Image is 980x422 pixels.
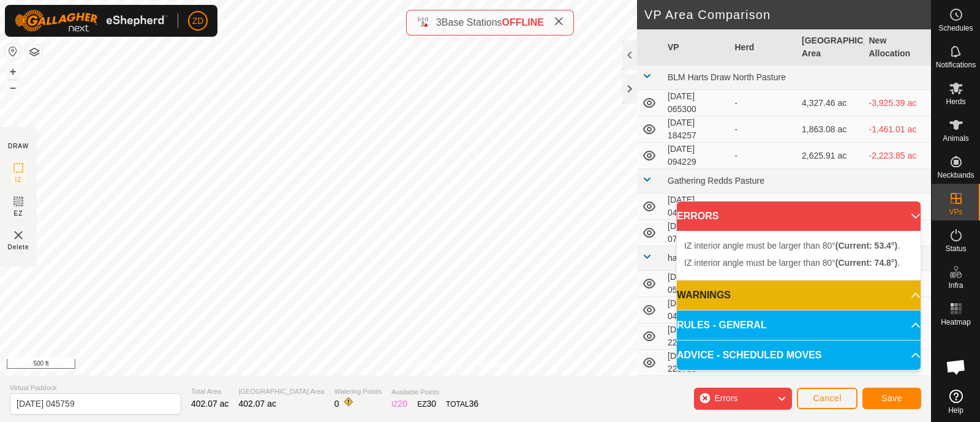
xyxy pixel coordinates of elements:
span: 3 [436,17,442,28]
td: [DATE] 045841 [663,297,730,323]
button: + [6,64,20,79]
div: - [735,200,793,213]
span: Infra [948,282,963,289]
p-accordion-header: RULES - GENERAL [677,311,921,340]
div: TOTAL [446,398,478,410]
p-accordion-header: ADVICE - SCHEDULED MOVES [677,341,921,370]
span: ERRORS [677,209,718,224]
span: Virtual Paddock [10,383,181,393]
p-accordion-content: ERRORS [677,231,921,280]
a: Contact Us [478,360,514,371]
span: ZD [192,15,204,28]
span: Save [881,393,902,403]
span: Neckbands [937,171,974,179]
span: IZ [15,175,22,184]
span: Watering Points [334,386,382,397]
span: WARNINGS [677,288,731,303]
span: IZ interior angle must be larger than 80° . [684,258,900,268]
span: harts draw blm [668,253,724,263]
span: 0 [334,399,339,409]
div: IZ [391,398,407,410]
span: Base Stations [442,17,502,28]
b: (Current: 53.4°) [835,241,897,251]
th: New Allocation [864,29,932,66]
span: Available Points [391,387,478,398]
td: 3,143.01 ac [797,376,864,402]
td: [DATE] 055251 [663,271,730,297]
div: EZ [417,398,436,410]
a: Privacy Policy [417,360,463,371]
span: Schedules [938,24,973,32]
span: Help [948,407,963,414]
span: ADVICE - SCHEDULED MOVES [677,348,821,363]
td: [DATE] 065300 [663,90,730,116]
span: Errors [714,393,737,403]
button: Save [862,388,921,409]
span: VPs [949,208,962,216]
img: Gallagher Logo [15,10,168,32]
img: VP [11,228,26,243]
td: -2,223.85 ac [864,143,932,169]
button: Cancel [797,388,858,409]
td: 1,863.08 ac [797,116,864,143]
b: (Current: 74.8°) [835,258,897,268]
td: [DATE] 075408 [663,220,730,246]
div: - [735,149,793,162]
td: [DATE] 094229 [663,143,730,169]
span: BLM Harts Draw North Pasture [668,72,786,82]
span: Total Area [191,386,229,397]
span: Heatmap [941,318,971,326]
button: – [6,80,20,95]
th: Herd [730,29,797,66]
div: - [735,123,793,136]
td: [DATE] 223756 [663,350,730,376]
span: OFFLINE [502,17,544,28]
a: Help [932,385,980,419]
span: Animals [943,135,969,142]
td: [DATE] 184257 [663,116,730,143]
p-accordion-header: WARNINGS [677,281,921,310]
button: Map Layers [27,45,42,59]
h2: VP Area Comparison [644,7,931,22]
div: DRAW [8,141,29,151]
span: Delete [8,243,29,252]
td: [DATE] 220101 [663,323,730,350]
span: EZ [14,209,23,218]
td: +376 ac [864,194,932,220]
button: Reset Map [6,44,20,59]
td: -3,925.39 ac [864,90,932,116]
span: Herds [946,98,965,105]
span: 36 [469,399,479,409]
td: 26.07 ac [797,194,864,220]
span: 402.07 ac [239,399,277,409]
td: [DATE] 041203 [663,194,730,220]
td: [DATE] 230413 [663,376,730,402]
span: 20 [398,399,408,409]
span: Cancel [813,393,842,403]
span: Notifications [936,61,976,69]
span: RULES - GENERAL [677,318,767,333]
span: [GEOGRAPHIC_DATA] Area [239,386,325,397]
td: -2,740.94 ac [864,376,932,402]
th: VP [663,29,730,66]
span: Gathering Redds Pasture [668,176,764,186]
p-accordion-header: ERRORS [677,202,921,231]
td: 2,625.91 ac [797,143,864,169]
span: IZ interior angle must be larger than 80° . [684,241,900,251]
div: - [735,97,793,110]
th: [GEOGRAPHIC_DATA] Area [797,29,864,66]
div: Open chat [938,349,974,385]
span: 402.07 ac [191,399,229,409]
span: 30 [427,399,437,409]
td: 4,327.46 ac [797,90,864,116]
td: -1,461.01 ac [864,116,932,143]
span: Status [945,245,966,252]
